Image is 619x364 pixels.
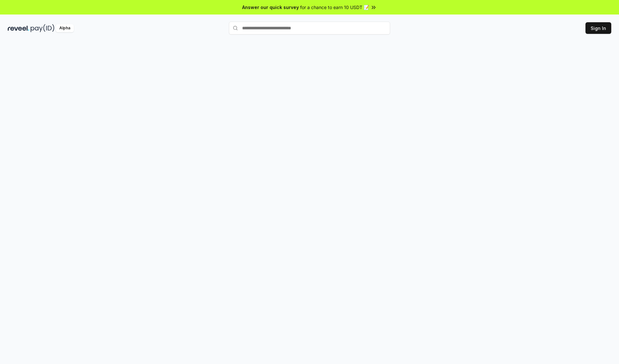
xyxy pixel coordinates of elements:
img: reveel_dark [8,24,29,32]
span: for a chance to earn 10 USDT 📝 [300,4,369,11]
button: Sign In [585,22,611,34]
div: Alpha [56,24,74,32]
span: Answer our quick survey [242,4,299,11]
img: pay_id [31,24,54,32]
